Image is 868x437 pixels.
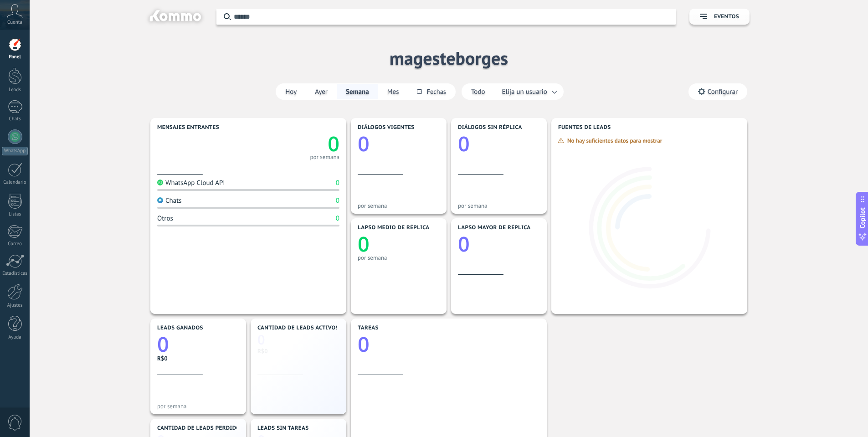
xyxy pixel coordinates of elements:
[458,225,530,231] span: Lapso mayor de réplica
[458,202,540,209] div: por semana
[358,130,370,158] text: 0
[157,180,163,185] img: WhatsApp Cloud API
[2,180,28,185] div: Calendario
[458,124,522,131] span: Diálogos sin réplica
[2,147,28,155] div: WhatsApp
[336,179,339,187] div: 0
[2,334,28,340] div: Ayuda
[336,196,339,205] div: 0
[2,87,28,93] div: Leads
[858,207,867,228] span: Copilot
[328,130,339,158] text: 0
[2,303,28,308] div: Ajustes
[157,196,182,205] div: Chats
[310,155,339,159] div: por semana
[157,214,173,223] div: Otros
[257,403,339,410] div: por semana
[257,347,339,355] div: R$0
[306,84,337,99] button: Ayer
[337,84,378,99] button: Semana
[276,84,306,99] button: Hoy
[2,241,28,247] div: Correo
[462,84,494,99] button: Todo
[708,88,738,96] span: Configurar
[358,230,370,258] text: 0
[157,124,219,131] span: Mensajes entrantes
[157,330,239,358] a: 0
[494,84,563,99] button: Elija un usuario
[358,254,440,261] div: por semana
[358,124,415,131] span: Diálogos vigentes
[2,54,28,60] div: Panel
[558,137,668,144] div: No hay suficientes datos para mostrar
[358,330,370,358] text: 0
[2,211,28,217] div: Listas
[257,325,339,331] span: Cantidad de leads activos
[157,197,163,203] img: Chats
[358,330,540,358] a: 0
[248,130,339,158] a: 0
[257,331,265,349] text: 0
[157,330,169,358] text: 0
[157,179,225,187] div: WhatsApp Cloud API
[157,403,239,410] div: por semana
[378,84,408,99] button: Mes
[2,116,28,122] div: Chats
[2,271,28,277] div: Estadísticas
[157,425,244,432] span: Cantidad de leads perdidos
[257,331,339,349] a: 0
[336,214,339,223] div: 0
[558,124,611,131] span: Fuentes de leads
[689,9,750,25] button: Eventos
[458,230,470,258] text: 0
[358,225,430,231] span: Lapso medio de réplica
[458,130,470,158] text: 0
[714,14,739,20] span: Eventos
[257,425,308,432] span: Leads sin tareas
[358,325,379,331] span: Tareas
[358,202,440,209] div: por semana
[500,86,549,98] span: Elija un usuario
[7,20,22,26] span: Cuenta
[408,84,455,99] button: Fechas
[157,355,239,362] div: R$0
[157,325,203,331] span: Leads ganados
